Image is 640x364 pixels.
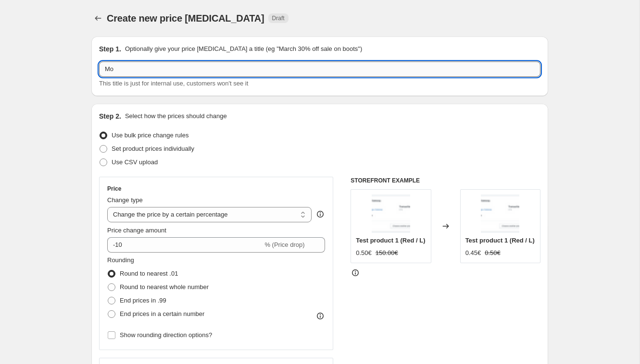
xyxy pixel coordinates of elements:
[372,194,410,233] img: Screenshot_2019-08-29_at_10.26.31_80x.png
[99,111,121,121] h2: Step 2.
[112,132,188,139] span: Use bulk price change rules
[264,241,304,248] span: % (Price drop)
[99,44,121,54] h2: Step 1.
[107,13,264,24] span: Create new price [MEDICAL_DATA]
[315,209,325,219] div: help
[107,256,134,264] span: Rounding
[112,158,158,166] span: Use CSV upload
[351,177,540,184] h6: STOREFRONT EXAMPLE
[91,12,105,25] button: Price change jobs
[120,270,178,277] span: Round to nearest .01
[272,14,285,22] span: Draft
[120,297,166,304] span: End prices in .99
[465,237,535,244] span: Test product 1 (Red / L)
[107,185,121,193] h3: Price
[107,227,166,234] span: Price change amount
[107,237,263,253] input: -15
[356,237,425,244] span: Test product 1 (Red / L)
[376,248,398,258] strike: 150.00€
[99,80,248,87] span: This title is just for internal use, customers won't see it
[120,283,209,291] span: Round to nearest whole number
[120,331,212,339] span: Show rounding direction options?
[356,248,372,258] div: 0.50€
[481,194,519,233] img: Screenshot_2019-08-29_at_10.26.31_80x.png
[99,61,540,77] input: 30% off holiday sale
[125,111,227,121] p: Select how the prices should change
[125,44,362,54] p: Optionally give your price [MEDICAL_DATA] a title (eg "March 30% off sale on boots")
[112,145,194,152] span: Set product prices individually
[485,248,501,258] strike: 0.50€
[120,310,204,317] span: End prices in a certain number
[107,196,143,204] span: Change type
[465,248,481,258] div: 0.45€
